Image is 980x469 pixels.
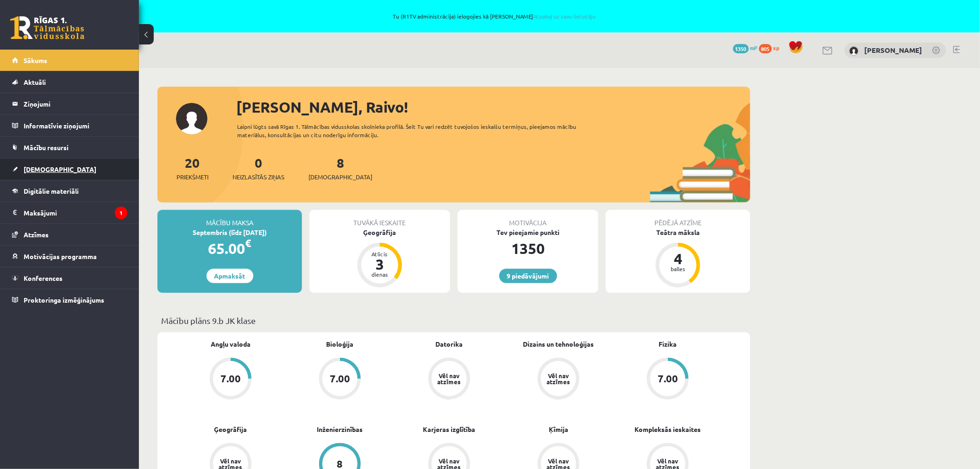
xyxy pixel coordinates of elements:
[176,172,208,182] span: Priekšmeti
[176,358,285,401] a: 7.00
[436,339,463,349] a: Datorika
[327,339,354,349] a: Bioloģija
[366,257,394,272] div: 3
[24,274,63,282] span: Konferences
[549,425,568,434] a: Ķīmija
[236,96,750,118] div: [PERSON_NAME], Raivo!
[115,207,127,219] i: 1
[750,44,758,51] span: mP
[504,358,613,401] a: Vēl nav atzīmes
[10,16,84,39] a: Rīgas 1. Tālmācības vidusskola
[232,172,284,182] span: Neizlasītās ziņas
[759,44,772,53] span: 805
[12,267,127,289] a: Konferences
[237,122,593,139] div: Laipni lūgts savā Rīgas 1. Tālmācības vidusskolas skolnieka profilā. Šeit Tu vari redzēt tuvojošo...
[285,358,395,401] a: 7.00
[24,78,46,86] span: Aktuāli
[107,13,882,19] span: Tu (R1TV administrācija) ielogojies kā [PERSON_NAME]
[659,339,677,349] a: Fizika
[12,93,127,114] a: Ziņojumi
[458,237,598,260] div: 1350
[24,252,97,260] span: Motivācijas programma
[606,228,750,289] a: Teātra māksla 4 balles
[606,228,750,237] div: Teātra māksla
[12,180,127,202] a: Digitālie materiāli
[337,459,343,469] div: 8
[664,251,692,266] div: 4
[157,228,302,237] div: Septembris (līdz [DATE])
[12,137,127,158] a: Mācību resursi
[849,46,859,56] img: Raivo Stanga
[220,374,241,384] div: 7.00
[24,230,49,239] span: Atzīmes
[12,115,127,136] a: Informatīvie ziņojumi
[395,358,504,401] a: Vēl nav atzīmes
[423,425,476,434] a: Karjeras izglītība
[664,266,692,272] div: balles
[12,246,127,267] a: Motivācijas programma
[308,154,372,182] a: 8[DEMOGRAPHIC_DATA]
[366,272,394,277] div: dienas
[458,210,598,228] div: Motivācija
[458,228,598,237] div: Tev pieejamie punkti
[207,269,253,283] a: Apmaksāt
[773,44,779,51] span: xp
[211,339,251,349] a: Angļu valoda
[12,50,127,71] a: Sākums
[12,158,127,180] a: [DEMOGRAPHIC_DATA]
[12,71,127,93] a: Aktuāli
[309,228,450,237] div: Ģeogrāfija
[759,44,784,51] a: 805 xp
[499,269,557,283] a: 9 piedāvājumi
[232,154,284,182] a: 0Neizlasītās ziņas
[12,202,127,223] a: Maksājumi1
[24,115,127,136] legend: Informatīvie ziņojumi
[309,228,450,289] a: Ģeogrāfija Atlicis 3 dienas
[12,289,127,311] a: Proktoringa izmēģinājums
[733,44,749,53] span: 1350
[161,314,747,327] p: Mācību plāns 9.b JK klase
[865,45,923,55] a: [PERSON_NAME]
[308,172,372,182] span: [DEMOGRAPHIC_DATA]
[523,339,594,349] a: Dizains un tehnoloģijas
[24,202,127,223] legend: Maksājumi
[436,373,462,385] div: Vēl nav atzīmes
[24,296,104,304] span: Proktoringa izmēģinājums
[12,224,127,245] a: Atzīmes
[606,210,750,228] div: Pēdējā atzīme
[176,154,208,182] a: 20Priekšmeti
[309,210,450,228] div: Tuvākā ieskaite
[24,56,47,64] span: Sākums
[330,374,350,384] div: 7.00
[24,93,127,114] legend: Ziņojumi
[24,143,69,152] span: Mācību resursi
[317,425,363,434] a: Inženierzinības
[245,236,251,250] span: €
[157,210,302,228] div: Mācību maksa
[613,358,722,401] a: 7.00
[635,425,701,434] a: Kompleksās ieskaites
[733,44,758,51] a: 1350 mP
[533,13,596,20] a: Atpakaļ uz savu lietotāju
[157,237,302,260] div: 65.00
[24,187,79,195] span: Digitālie materiāli
[546,373,572,385] div: Vēl nav atzīmes
[658,374,678,384] div: 7.00
[366,251,394,257] div: Atlicis
[214,425,247,434] a: Ģeogrāfija
[24,165,96,173] span: [DEMOGRAPHIC_DATA]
